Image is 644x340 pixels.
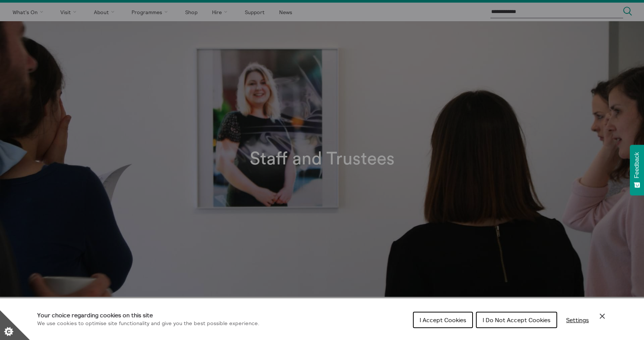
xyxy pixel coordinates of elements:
button: I Accept Cookies [413,312,473,328]
button: Settings [560,312,595,327]
span: Feedback [634,152,640,178]
span: Settings [566,316,589,324]
p: We use cookies to optimise site functionality and give you the best possible experience. [37,320,259,328]
button: Close Cookie Control [598,312,607,321]
h1: Your choice regarding cookies on this site [37,311,259,320]
button: Feedback - Show survey [630,145,644,195]
span: I Accept Cookies [420,316,466,324]
button: I Do Not Accept Cookies [476,312,557,328]
span: I Do Not Accept Cookies [483,316,550,324]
